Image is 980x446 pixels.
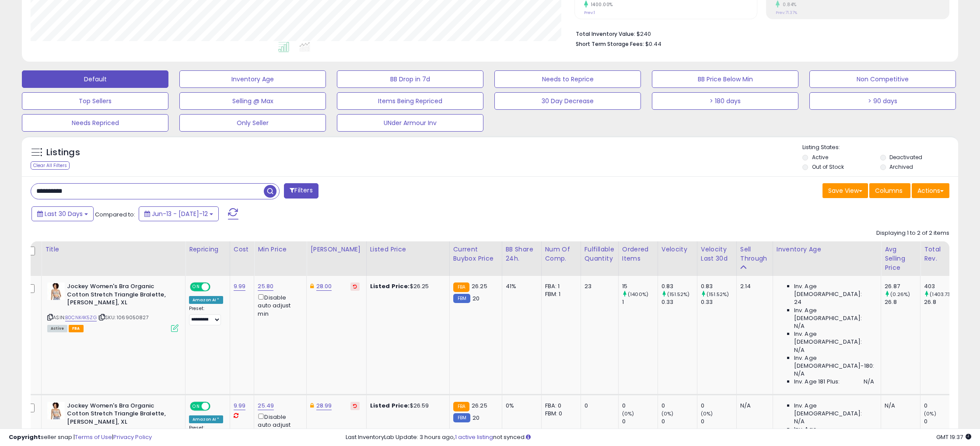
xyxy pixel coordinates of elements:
div: Num of Comp. [545,245,577,263]
span: N/A [794,418,805,425]
div: Preset: [189,425,223,445]
button: Non Competitive [809,70,956,88]
a: 28.99 [316,401,332,410]
div: $26.59 [370,402,443,410]
div: Disable auto adjust min [258,412,300,437]
p: Listing States: [802,143,958,152]
span: N/A [864,378,874,386]
div: Repricing [189,245,226,254]
span: Inv. Age [DEMOGRAPHIC_DATA]: [794,282,874,298]
span: Inv. Age [DEMOGRAPHIC_DATA]: [794,402,874,418]
div: $26.25 [370,282,443,290]
small: (1400%) [628,291,648,298]
span: Compared to: [95,210,135,219]
span: ON [191,283,202,291]
a: 1 active listing [455,433,493,441]
div: 0 [622,402,658,410]
div: 1 [622,298,658,306]
img: 41avkF8m8VL._SL40_.jpg [47,402,65,419]
button: 30 Day Decrease [494,92,641,110]
button: Columns [869,183,910,198]
a: 28.00 [316,282,332,291]
a: Privacy Policy [113,433,152,441]
div: 26.87 [885,282,920,290]
div: Velocity Last 30d [701,245,733,263]
a: B0CNK4K5ZG [65,314,97,321]
small: (0%) [924,410,936,417]
div: FBM: 0 [545,410,574,418]
div: Velocity [661,245,693,254]
a: Terms of Use [75,433,112,441]
div: 0 [661,418,697,425]
div: Displaying 1 to 2 of 2 items [876,229,949,237]
i: Revert to store-level Dynamic Max Price [353,284,357,289]
div: Min Price [258,245,303,254]
button: > 180 days [652,92,798,110]
span: ON [191,402,202,410]
h5: Listings [46,146,80,159]
button: BB Price Below Min [652,70,798,88]
div: ASIN: [47,282,178,331]
div: 26.8 [885,298,920,306]
small: Prev: 1 [584,10,595,15]
div: 23 [584,282,612,290]
div: 403 [924,282,959,290]
div: FBA: 0 [545,402,574,410]
div: Disable auto adjust min [258,293,300,318]
span: 24 [794,298,801,306]
small: (0%) [701,410,713,417]
span: 26.25 [472,401,487,410]
span: Last 30 Days [45,209,83,218]
div: 0.33 [661,298,697,306]
span: 20 [472,294,479,303]
div: [PERSON_NAME] [310,245,362,254]
div: Amazon AI * [189,296,223,304]
small: Prev: 71.37% [776,10,797,15]
div: 0% [506,402,535,410]
button: Needs Repriced [22,114,168,132]
button: Needs to Reprice [494,70,641,88]
b: Short Term Storage Fees: [576,40,644,48]
span: 26.25 [472,282,487,290]
span: N/A [794,370,805,378]
small: (1403.73%) [930,291,957,298]
span: 20 [472,414,479,422]
button: Filters [284,183,318,199]
button: UNder Armour Inv [337,114,483,132]
small: 0.84% [780,1,797,8]
div: N/A [740,402,766,410]
div: 0 [924,402,959,410]
small: 1400.00% [588,1,613,8]
div: Total Rev. [924,245,956,263]
b: Total Inventory Value: [576,30,635,38]
div: 0 [584,402,612,410]
span: | SKU: 1069050827 [98,314,149,321]
div: Inventory Age [777,245,877,254]
div: 2.14 [740,282,766,290]
button: Actions [912,183,949,198]
div: FBM: 1 [545,290,574,298]
a: 9.99 [234,282,246,291]
button: Jun-13 - [DATE]-12 [139,206,219,221]
div: Avg Selling Price [885,245,917,272]
a: 25.80 [258,282,273,291]
div: BB Share 24h. [506,245,538,263]
span: Inv. Age [DEMOGRAPHIC_DATA]: [794,330,874,346]
button: Last 30 Days [31,206,94,221]
button: BB Drop in 7d [337,70,483,88]
b: Listed Price: [370,401,410,410]
i: This overrides the store level Dynamic Max Price for this listing [310,283,314,289]
div: 0.33 [701,298,736,306]
div: Sell Through [740,245,769,263]
div: N/A [885,402,913,410]
div: 0.83 [701,282,736,290]
label: Deactivated [889,153,922,161]
small: (0%) [661,410,674,417]
button: Selling @ Max [179,92,326,110]
div: Preset: [189,306,223,325]
span: Inv. Age [DEMOGRAPHIC_DATA]: [794,425,874,441]
b: Jockey Women's Bra Organic Cotton Stretch Triangle Bralette, [PERSON_NAME], XL [67,402,173,429]
span: Inv. Age [DEMOGRAPHIC_DATA]: [794,307,874,322]
span: Jun-13 - [DATE]-12 [152,209,208,218]
span: Inv. Age [DEMOGRAPHIC_DATA]-180: [794,354,874,370]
